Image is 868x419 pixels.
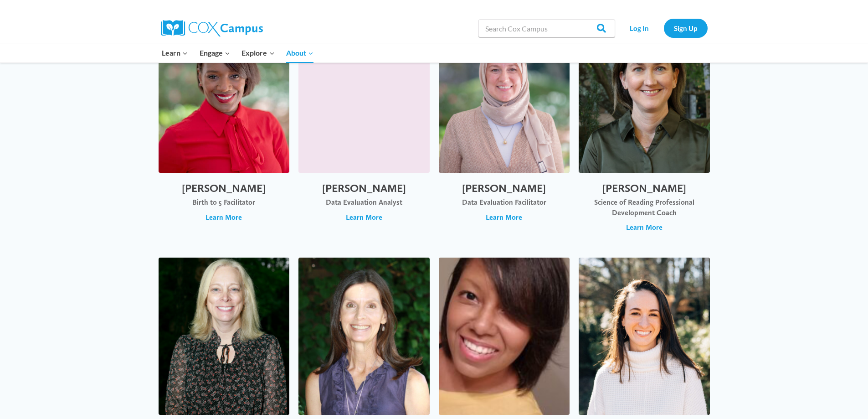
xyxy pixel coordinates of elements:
button: [PERSON_NAME] Data Evaluation Facilitator Learn More [439,16,570,242]
nav: Secondary Navigation [620,19,708,37]
button: Child menu of About [280,43,319,62]
button: [PERSON_NAME] Science of Reading Professional Development Coach Learn More [579,16,710,242]
div: Science of Reading Professional Development Coach [588,197,701,218]
a: Sign Up [664,19,708,37]
span: Learn More [346,212,382,222]
h2: [PERSON_NAME] [308,182,421,195]
a: Log In [620,19,659,37]
button: Child menu of Explore [236,43,281,62]
h2: [PERSON_NAME] [588,182,701,195]
input: Search Cox Campus [478,19,615,37]
button: [PERSON_NAME] Birth to 5 Facilitator Learn More [159,16,290,242]
nav: Primary Navigation [156,43,319,62]
span: Learn More [486,212,522,222]
span: Learn More [626,222,663,233]
div: Data Evaluation Facilitator [448,197,561,207]
h2: [PERSON_NAME] [168,182,281,195]
div: Data Evaluation Analyst [308,197,421,207]
span: Learn More [205,212,242,222]
button: [PERSON_NAME] Data Evaluation Analyst Learn More [298,16,430,242]
img: Cox Campus [161,20,263,36]
button: Child menu of Learn [156,43,194,62]
button: Child menu of Engage [194,43,236,62]
div: Birth to 5 Facilitator [168,197,281,207]
h2: [PERSON_NAME] [448,182,561,195]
